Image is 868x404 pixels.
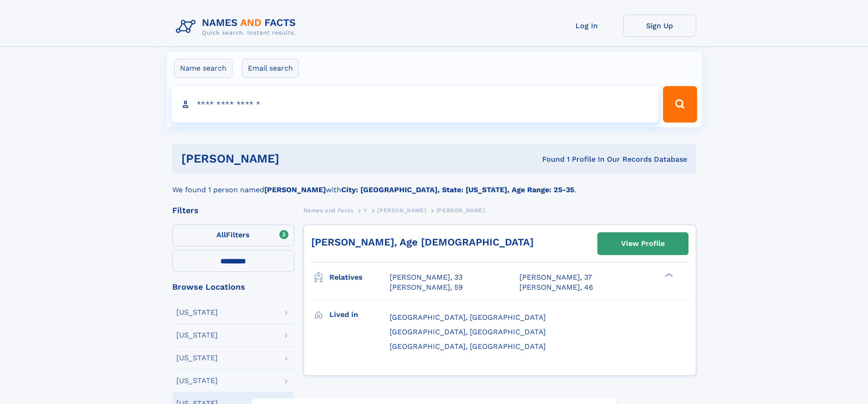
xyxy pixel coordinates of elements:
span: [PERSON_NAME] [437,207,485,214]
b: City: [GEOGRAPHIC_DATA], State: [US_STATE], Age Range: 25-35 [341,185,574,194]
a: Names and Facts [303,205,354,216]
a: Log In [550,15,623,37]
label: Name search [174,59,232,78]
b: [PERSON_NAME] [264,185,326,194]
div: ❯ [663,272,673,278]
div: Filters [172,206,294,215]
span: [GEOGRAPHIC_DATA], [GEOGRAPHIC_DATA] [390,342,546,351]
div: We found 1 person named with . [172,174,696,195]
a: View Profile [598,233,688,255]
span: [GEOGRAPHIC_DATA], [GEOGRAPHIC_DATA] [390,327,546,336]
a: [PERSON_NAME] [377,205,426,216]
h3: Lived in [329,307,390,322]
div: [US_STATE] [176,377,218,384]
span: All [216,230,226,239]
div: [US_STATE] [176,309,218,316]
h3: Relatives [329,270,390,285]
a: [PERSON_NAME], 46 [519,282,593,292]
a: [PERSON_NAME], 59 [390,282,463,292]
div: Found 1 Profile In Our Records Database [411,154,687,164]
a: [PERSON_NAME], 33 [390,272,462,282]
img: Logo Names and Facts [172,15,303,39]
div: [US_STATE] [176,354,218,362]
div: Browse Locations [172,283,294,291]
span: Y [364,207,367,214]
a: Y [364,205,367,216]
span: [GEOGRAPHIC_DATA], [GEOGRAPHIC_DATA] [390,313,546,322]
span: [PERSON_NAME] [377,207,426,214]
a: [PERSON_NAME], 37 [519,272,592,282]
a: [PERSON_NAME], Age [DEMOGRAPHIC_DATA] [311,236,534,248]
div: View Profile [621,233,665,254]
a: Sign Up [623,15,696,37]
input: search input [171,86,659,123]
label: Email search [242,59,299,78]
h1: [PERSON_NAME] [181,153,411,164]
div: [US_STATE] [176,332,218,339]
button: Search Button [663,86,697,123]
label: Filters [172,225,294,246]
